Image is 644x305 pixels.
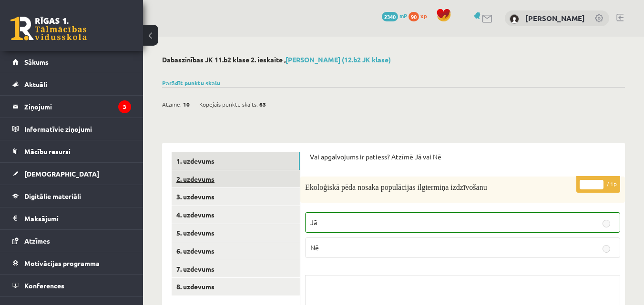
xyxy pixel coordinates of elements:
a: Ziņojumi3 [12,96,131,118]
a: 7. uzdevums [172,260,300,278]
p: / 1p [576,176,620,193]
a: 5. uzdevums [172,224,300,242]
a: Konferences [12,275,131,296]
span: Atzīme: [162,97,182,111]
a: Sākums [12,51,131,73]
a: Maksājumi [12,207,131,229]
input: Jā [603,220,610,227]
span: Ekoloģiskā pēda nosaka populācijas ilgtermiņa izdzīvošanu [305,183,487,191]
span: Digitālie materiāli [24,192,81,200]
a: Informatīvie ziņojumi [12,118,131,140]
a: [DEMOGRAPHIC_DATA] [12,163,131,185]
span: Sākums [24,58,49,66]
a: 8. uzdevums [172,278,300,295]
span: Konferences [24,281,64,290]
a: 90 xp [409,12,431,20]
span: Jā [310,218,317,226]
img: Roberts Masjulis [510,14,519,24]
a: Atzīmes [12,230,131,252]
a: [PERSON_NAME] [525,13,585,23]
a: 4. uzdevums [172,206,300,224]
a: Mācību resursi [12,140,131,162]
i: 3 [118,100,131,113]
a: 6. uzdevums [172,242,300,260]
span: Kopējais punktu skaits: [199,97,258,111]
span: Mācību resursi [24,147,71,156]
a: 1. uzdevums [172,152,300,170]
h2: Dabaszinības JK 11.b2 klase 2. ieskaite , [162,56,625,64]
a: Motivācijas programma [12,252,131,274]
a: Digitālie materiāli [12,185,131,207]
span: mP [399,12,407,20]
span: Aktuāli [24,80,47,89]
span: Atzīmes [24,236,50,245]
a: 3. uzdevums [172,188,300,206]
legend: Maksājumi [24,207,131,229]
span: xp [420,12,427,20]
input: Nē [603,245,610,253]
a: Aktuāli [12,73,131,95]
a: 2. uzdevums [172,170,300,188]
a: Parādīt punktu skalu [162,79,220,87]
a: 2340 mP [382,12,407,20]
legend: Informatīvie ziņojumi [24,118,131,140]
span: Motivācijas programma [24,259,100,267]
span: 90 [409,12,419,21]
span: 63 [259,97,266,111]
span: 10 [183,97,190,111]
a: [PERSON_NAME] (12.b2 JK klase) [286,55,391,64]
span: Nē [310,243,319,252]
a: Rīgas 1. Tālmācības vidusskola [10,17,87,40]
span: 2340 [382,12,398,21]
legend: Ziņojumi [24,96,131,118]
p: Vai apgalvojums ir patiess? Atzīmē Jā vai Nē [310,152,615,162]
span: [DEMOGRAPHIC_DATA] [24,169,99,178]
